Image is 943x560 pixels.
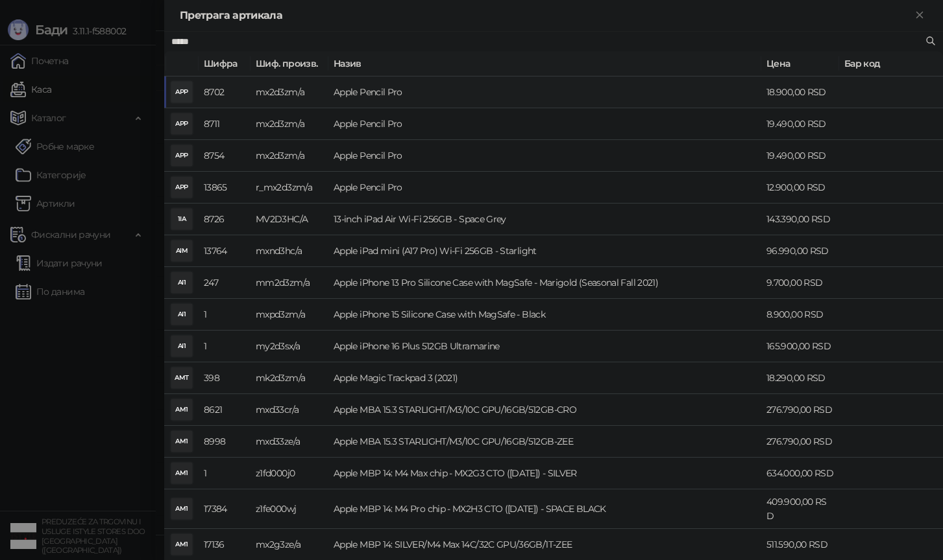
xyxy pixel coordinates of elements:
div: AIM [171,240,192,261]
td: Apple iPhone 13 Pro Silicone Case with MagSafe - Marigold (Seasonal Fall 2021) [328,267,761,299]
div: APP [171,113,192,134]
div: Претрага артикала [180,8,912,23]
td: 9.700,00 RSD [761,267,839,299]
td: Apple Pencil Pro [328,76,761,108]
td: mx2d3zm/a [251,76,328,108]
th: Назив [328,51,761,76]
td: Apple MBP 14: M4 Max chip - MX2G3 CTO ([DATE]) - SILVER [328,458,761,489]
td: 8726 [199,204,251,235]
td: Apple iPhone 15 Silicone Case with MagSafe - Black [328,299,761,331]
td: 1 [199,331,251,362]
td: 8998 [199,426,251,458]
td: 276.790,00 RSD [761,426,839,458]
td: Apple MBA 15.3 STARLIGHT/M3/10C GPU/16GB/512GB-ZEE [328,426,761,458]
td: my2d3sx/a [251,331,328,362]
div: AM1 [171,498,192,519]
td: mm2d3zm/a [251,267,328,299]
div: AI1 [171,336,192,356]
td: 8711 [199,108,251,140]
td: Apple iPad mini (A17 Pro) Wi-Fi 256GB - Starlight [328,235,761,267]
div: AM1 [171,431,192,452]
td: Apple Pencil Pro [328,140,761,172]
td: mxd33ze/a [251,426,328,458]
td: 18.290,00 RSD [761,362,839,394]
th: Бар код [839,51,943,76]
td: 18.900,00 RSD [761,76,839,108]
td: 8754 [199,140,251,172]
div: AI1 [171,272,192,293]
div: AM1 [171,399,192,420]
th: Шифра [199,51,251,76]
td: 19.490,00 RSD [761,108,839,140]
td: 8702 [199,76,251,108]
td: 1 [199,458,251,489]
td: r_mx2d3zm/a [251,172,328,204]
th: Шиф. произв. [251,51,328,76]
td: mxd33cr/a [251,394,328,426]
div: APP [171,82,192,102]
td: Apple Pencil Pro [328,172,761,204]
td: mxpd3zm/a [251,299,328,331]
div: APP [171,177,192,198]
div: APP [171,145,192,166]
td: mk2d3zm/a [251,362,328,394]
td: 398 [199,362,251,394]
td: mxnd3hc/a [251,235,328,267]
div: 1IA [171,209,192,229]
td: 13-inch iPad Air Wi-Fi 256GB - Space Grey [328,204,761,235]
td: 634.000,00 RSD [761,458,839,489]
td: mx2d3zm/a [251,108,328,140]
td: 8621 [199,394,251,426]
td: 276.790,00 RSD [761,394,839,426]
td: 96.990,00 RSD [761,235,839,267]
td: 247 [199,267,251,299]
td: 17384 [199,489,251,529]
td: 1 [199,299,251,331]
td: 13764 [199,235,251,267]
td: 12.900,00 RSD [761,172,839,204]
td: Apple Magic Trackpad 3 (2021) [328,362,761,394]
td: 13865 [199,172,251,204]
td: z1fd000j0 [251,458,328,489]
td: 8.900,00 RSD [761,299,839,331]
td: 165.900,00 RSD [761,331,839,362]
div: AMT [171,367,192,388]
td: 19.490,00 RSD [761,140,839,172]
td: Apple Pencil Pro [328,108,761,140]
td: Apple iPhone 16 Plus 512GB Ultramarine [328,331,761,362]
td: z1fe000wj [251,489,328,529]
button: Close [912,8,927,23]
td: mx2d3zm/a [251,140,328,172]
td: 409.900,00 RSD [761,489,839,529]
th: Цена [761,51,839,76]
td: Apple MBP 14: M4 Pro chip - MX2H3 CTO ([DATE]) - SPACE BLACK [328,489,761,529]
div: AM1 [171,463,192,484]
td: Apple MBA 15.3 STARLIGHT/M3/10C GPU/16GB/512GB-CRO [328,394,761,426]
td: 143.390,00 RSD [761,204,839,235]
div: AI1 [171,304,192,325]
div: AM1 [171,534,192,555]
td: MV2D3HC/A [251,204,328,235]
